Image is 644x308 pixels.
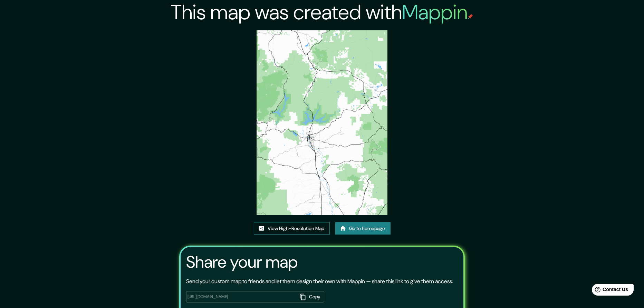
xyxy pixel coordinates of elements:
iframe: Help widget launcher [583,281,636,300]
h3: Share your map [186,252,298,272]
a: View High-Resolution Map [254,222,330,235]
img: mappin-pin [468,14,473,19]
p: Send your custom map to friends and let them design their own with Mappin — share this link to gi... [186,277,453,286]
img: created-map [257,30,387,215]
a: Go to homepage [335,222,391,235]
button: Copy [297,291,324,302]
